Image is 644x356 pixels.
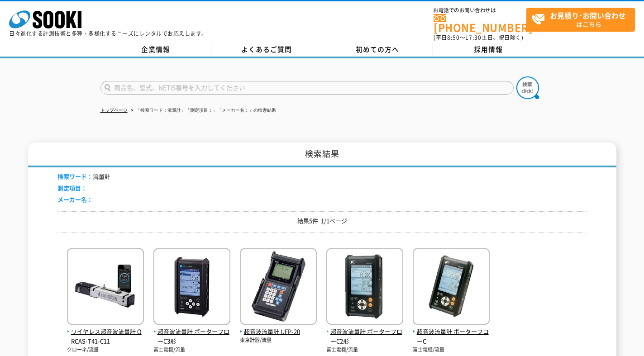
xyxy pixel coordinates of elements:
[326,346,403,354] p: 富士電機/流量
[434,33,523,42] span: (平日 ～ 土日、祝日除く)
[356,44,399,54] span: 初めての方へ
[465,33,482,42] span: 17:30
[413,327,490,346] span: 超音波流量計 ポーターフローC
[434,14,526,33] a: [PHONE_NUMBER]
[100,43,211,57] a: 企業情報
[129,106,276,115] li: 「検索ワード：流量計」「測定項目：」「メーカー名：」の検索結果
[9,31,207,36] p: 日々進化する計測技術と多種・多様化するニーズにレンタルでお応えします。
[531,8,634,31] span: はこちら
[153,327,230,346] span: 超音波流量計 ポーターフローC3形
[240,318,317,337] a: 超音波流量計 UFP-20
[326,327,403,346] span: 超音波流量計 ポーターフローC2形
[526,8,635,32] a: お見積り･お問い合わせはこちら
[153,346,230,354] p: 富士電機/流量
[100,81,514,95] input: 商品名、型式、NETIS番号を入力してください
[516,76,539,99] img: btn_search.png
[57,184,87,192] span: 測定項目：
[413,318,490,346] a: 超音波流量計 ポーターフローC
[240,248,317,327] img: UFP-20
[153,318,230,346] a: 超音波流量計 ポーターフローC3形
[326,318,403,346] a: 超音波流量計 ポーターフローC2形
[240,337,317,344] p: 東京計器/流量
[57,195,93,204] span: メーカー名：
[211,43,322,57] a: よくあるご質問
[57,172,110,181] li: 流量計
[447,33,460,42] span: 8:50
[67,346,144,354] p: クローネ/流量
[100,108,128,113] a: トップページ
[413,346,490,354] p: 富士電機/流量
[57,172,93,180] span: 検索ワード：
[67,248,144,327] img: ORCAS-T41-C11
[434,8,526,13] span: お電話でのお問い合わせは
[153,248,230,327] img: ポーターフローC3形
[550,10,626,21] strong: お見積り･お問い合わせ
[67,327,144,346] span: ワイヤレス超音波流量計 ORCAS-T41-C11
[28,142,616,167] h1: 検索結果
[326,248,403,327] img: ポーターフローC2形
[322,43,433,57] a: 初めての方へ
[413,248,490,327] img: ポーターフローC
[67,318,144,346] a: ワイヤレス超音波流量計 ORCAS-T41-C11
[240,327,317,337] span: 超音波流量計 UFP-20
[433,43,544,57] a: 採用情報
[57,216,587,226] p: 結果5件 1/1ページ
